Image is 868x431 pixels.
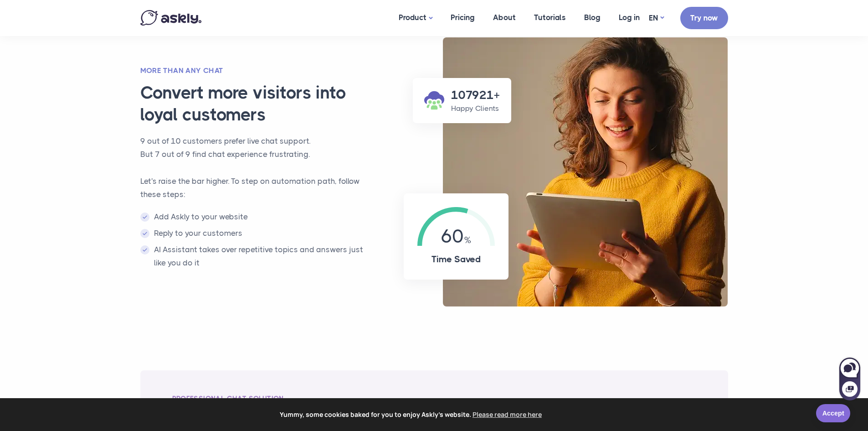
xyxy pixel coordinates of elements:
a: EN [649,11,664,25]
h3: 107921+ [451,87,500,103]
li: Add Askly to your website [140,210,375,223]
iframe: Askly chat [838,356,861,401]
p: 9 out of 10 customers prefer live chat support. [140,135,375,148]
div: 60 [417,207,495,246]
a: learn more about cookies [471,408,543,421]
h4: Time Saved [417,253,495,266]
p: Happy Clients [451,103,500,114]
img: Askly [140,10,201,26]
div: PROFESSIONAL CHAT SOLUTION [172,393,338,405]
li: Reply to your customers [140,227,375,240]
p: Let's raise the bar higher. To step on automation path, follow these steps: [140,175,375,201]
li: AI Assistant takes over repetitive topics and answers just like you do it [140,243,375,270]
h2: More than any chat [140,66,375,76]
a: Try now [680,7,728,29]
a: Accept [816,404,850,422]
p: But 7 out of 9 find chat experience frustrating. [140,148,375,161]
span: Yummy, some cookies baked for you to enjoy Askly's website. [13,408,810,421]
h3: Convert more visitors into loyal customers [140,82,386,125]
